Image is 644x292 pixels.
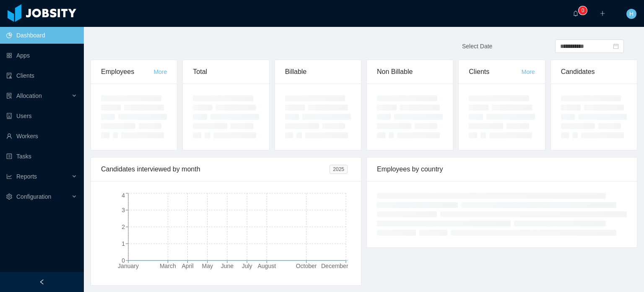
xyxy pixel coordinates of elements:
[330,165,348,174] span: 2025
[600,11,605,16] i: icon: plus
[242,263,252,269] tspan: July
[16,193,51,200] span: Configuration
[122,207,125,213] tspan: 3
[257,263,276,269] tspan: August
[160,263,176,269] tspan: March
[6,108,77,124] a: icon: robotUsers
[153,68,167,75] a: More
[462,43,492,50] span: Select Date
[6,128,77,145] a: icon: userWorkers
[193,60,259,84] div: Total
[6,174,12,179] i: icon: line-chart
[101,158,330,181] div: Candidates interviewed by month
[522,68,535,75] a: More
[296,263,317,269] tspan: October
[6,148,77,165] a: icon: profileTasks
[321,263,348,269] tspan: December
[579,6,587,15] sup: 0
[122,192,125,199] tspan: 4
[6,27,77,44] a: icon: pie-chartDashboard
[202,263,213,269] tspan: May
[377,60,443,84] div: Non Billable
[613,43,619,49] i: icon: calendar
[6,47,77,64] a: icon: appstoreApps
[6,93,12,99] i: icon: solution
[16,92,42,99] span: Allocation
[118,263,139,269] tspan: January
[6,67,77,84] a: icon: auditClients
[573,11,579,16] i: icon: bell
[561,60,627,84] div: Candidates
[469,60,521,84] div: Clients
[629,9,634,19] span: H
[221,263,234,269] tspan: June
[16,173,37,180] span: Reports
[285,60,351,84] div: Billable
[101,60,153,84] div: Employees
[182,263,194,269] tspan: April
[122,224,125,230] tspan: 2
[122,257,125,264] tspan: 0
[122,240,125,247] tspan: 1
[377,158,627,181] div: Employees by country
[6,194,12,200] i: icon: setting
